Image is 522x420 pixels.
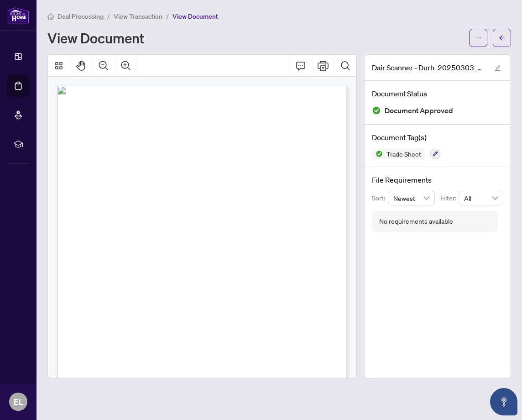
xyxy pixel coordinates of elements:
[393,191,430,205] span: Newest
[372,148,383,159] img: Status Icon
[495,65,501,71] span: edit
[372,88,503,99] h4: Document Status
[14,395,23,408] span: EL
[383,151,425,157] span: Trade Sheet
[372,62,486,73] span: Dair Scanner - Durh_20250303_170051.pdf
[440,193,459,203] p: Filter:
[107,11,110,21] li: /
[499,35,505,41] span: arrow-left
[114,12,162,21] span: View Transaction
[47,13,54,20] span: home
[379,216,453,226] div: No requirements available
[475,35,481,41] span: ellipsis
[372,132,503,143] h4: Document Tag(s)
[385,105,453,117] span: Document Approved
[372,106,381,115] img: Document Status
[490,388,517,415] button: Open asap
[57,12,104,21] span: Deal Processing
[464,191,498,205] span: All
[172,12,218,21] span: View Document
[47,31,144,45] h1: View Document
[372,174,503,185] h4: File Requirements
[166,11,169,21] li: /
[7,7,29,24] img: logo
[372,193,388,203] p: Sort:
